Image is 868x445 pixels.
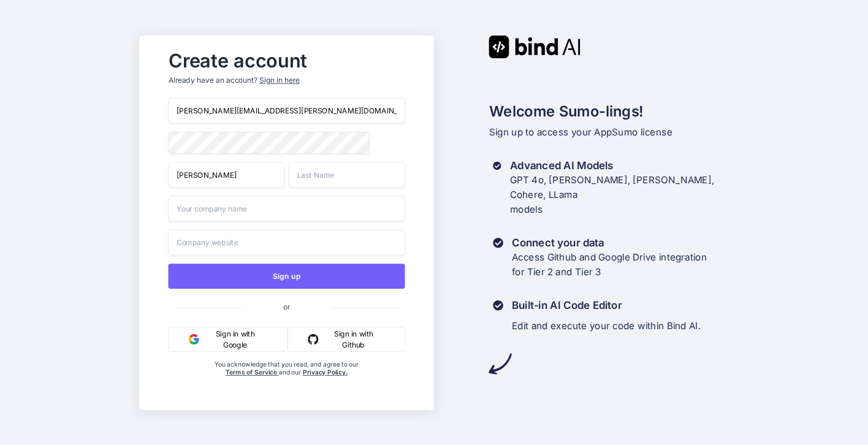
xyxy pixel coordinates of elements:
[512,298,701,313] h3: Built-in AI Code Editor
[168,98,405,124] input: Email
[168,264,405,289] button: Sign up
[512,319,701,333] p: Edit and execute your code within Bind AI.
[242,294,332,319] span: or
[289,162,405,188] input: Last Name
[489,100,729,122] h2: Welcome Sumo-lings!
[168,52,405,69] h2: Create account
[509,158,729,173] h3: Advanced AI Models
[308,333,318,344] img: github
[287,326,405,351] button: Sign in with Github
[208,360,365,401] div: You acknowledge that you read, and agree to our and our
[259,75,299,85] div: Sign in here
[489,352,511,375] img: arrow
[168,75,405,85] p: Already have an account?
[168,162,284,188] input: First Name
[168,229,405,255] input: Company website
[509,173,729,216] p: GPT 4o, [PERSON_NAME], [PERSON_NAME], Cohere, LLama models
[303,368,348,376] a: Privacy Policy.
[188,333,199,344] img: google
[168,196,405,221] input: Your company name
[489,125,729,140] p: Sign up to access your AppSumo license
[512,235,707,250] h3: Connect your data
[168,326,287,351] button: Sign in with Google
[512,250,707,280] p: Access Github and Google Drive integration for Tier 2 and Tier 3
[226,368,279,376] a: Terms of Service
[489,36,581,58] img: Bind AI logo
